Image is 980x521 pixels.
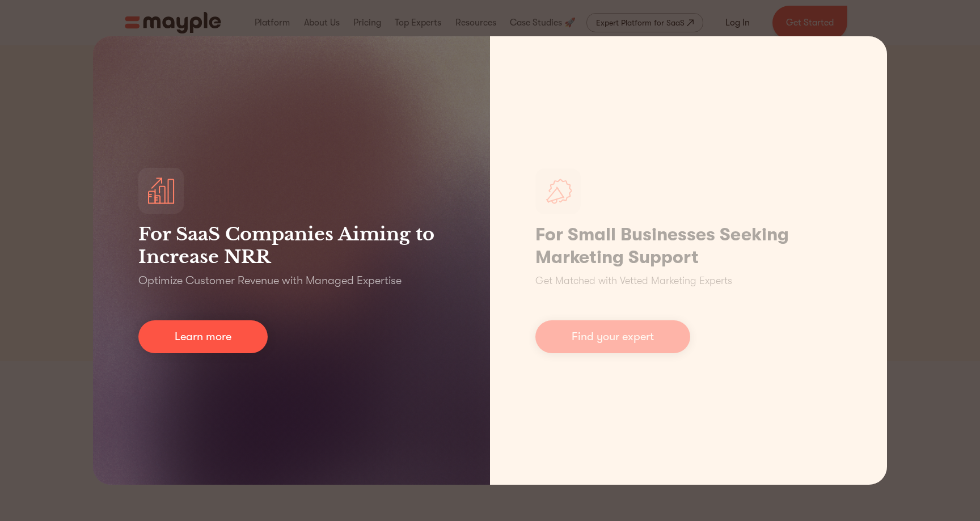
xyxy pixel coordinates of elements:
[138,320,268,353] a: Learn more
[535,273,732,289] p: Get Matched with Vetted Marketing Experts
[138,273,402,289] p: Optimize Customer Revenue with Managed Expertise
[535,223,842,269] h1: For Small Businesses Seeking Marketing Support
[138,223,445,268] h3: For SaaS Companies Aiming to Increase NRR
[535,320,690,353] a: Find your expert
